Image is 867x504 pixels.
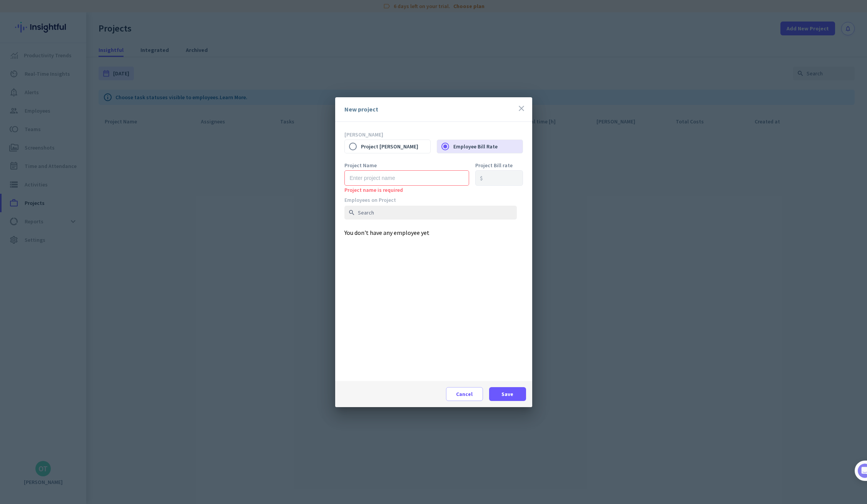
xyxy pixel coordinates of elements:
[480,175,483,181] div: $
[344,196,517,203] div: Employees on Project
[344,106,378,112] div: New project
[475,163,523,168] label: Project Bill rate
[344,186,403,193] span: Project name is required
[348,209,355,216] i: search
[361,138,430,155] label: Project [PERSON_NAME]
[517,104,526,113] i: close
[446,387,483,401] button: Cancel
[344,170,469,186] input: Enter project name
[489,387,526,401] button: Save
[344,206,517,220] input: Search
[453,138,523,155] label: Employee Bill Rate
[501,390,513,398] span: Save
[344,131,523,138] p: [PERSON_NAME]
[456,390,473,398] span: Cancel
[344,163,469,168] label: Project Name
[344,196,523,381] div: You don't have any employee yet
